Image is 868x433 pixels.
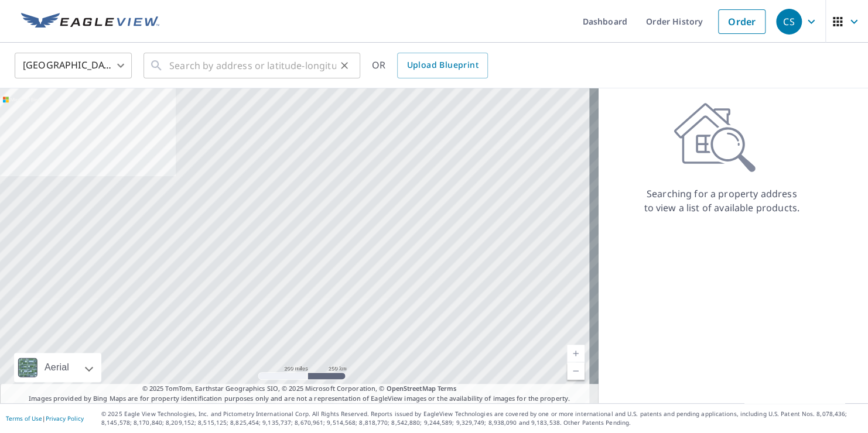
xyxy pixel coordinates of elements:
div: CS [776,9,802,35]
a: Current Level 5, Zoom Out [567,362,585,380]
img: EV Logo [21,13,159,30]
a: Upload Blueprint [397,53,487,78]
div: OR [372,53,488,78]
div: Aerial [41,353,73,382]
a: Current Level 5, Zoom In [567,345,585,362]
a: OpenStreetMap [386,384,435,393]
p: © 2025 Eagle View Technologies, Inc. and Pictometry International Corp. All Rights Reserved. Repo... [101,410,862,427]
input: Search by address or latitude-longitude [169,49,336,82]
a: Privacy Policy [46,414,84,422]
span: © 2025 TomTom, Earthstar Geographics SIO, © 2025 Microsoft Corporation, © [142,384,457,394]
p: Searching for a property address to view a list of available products. [643,187,800,215]
span: Upload Blueprint [406,58,478,73]
a: Order [718,9,766,34]
p: | [6,415,84,422]
button: Clear [336,57,353,74]
div: [GEOGRAPHIC_DATA] [15,49,132,82]
a: Terms [438,384,457,393]
a: Terms of Use [6,414,42,422]
div: Aerial [14,353,101,382]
